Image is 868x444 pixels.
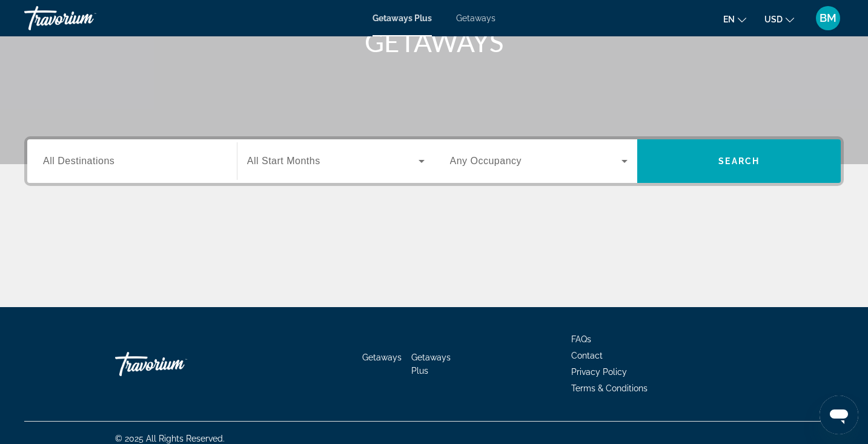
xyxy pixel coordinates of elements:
[43,154,221,169] input: Select destination
[247,156,320,166] span: All Start Months
[571,334,591,344] a: FAQs
[820,396,858,434] iframe: Button to launch messaging window
[637,139,841,183] button: Search
[571,351,603,360] a: Contact
[115,434,225,443] span: © 2025 All Rights Reserved.
[24,2,145,34] a: Travorium
[450,156,522,166] span: Any Occupancy
[362,353,402,362] a: Getaways
[27,139,841,183] div: Search widget
[723,15,735,24] span: en
[115,346,236,382] a: Go Home
[764,10,794,28] button: Change currency
[820,12,837,24] span: BM
[571,367,627,377] a: Privacy Policy
[764,15,783,24] span: USD
[718,156,760,166] span: Search
[812,5,844,31] button: User Menu
[411,353,451,376] a: Getaways Plus
[373,13,432,23] a: Getaways Plus
[456,13,495,23] a: Getaways
[571,383,648,393] a: Terms & Conditions
[723,10,746,28] button: Change language
[43,156,114,166] span: All Destinations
